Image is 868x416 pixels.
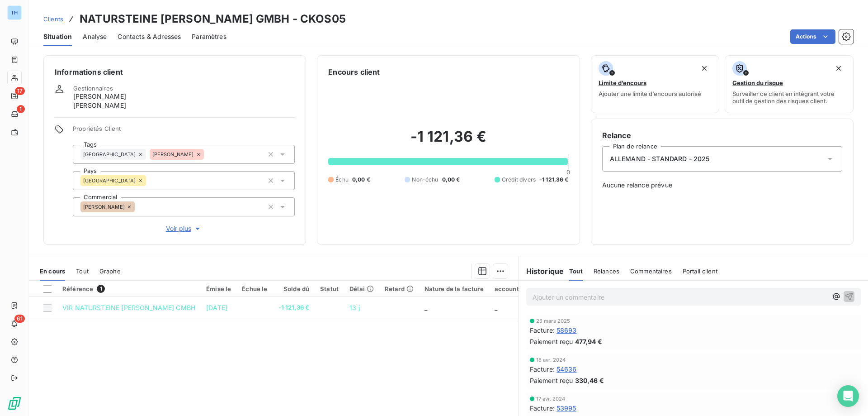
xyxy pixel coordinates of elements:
[146,177,153,185] input: Ajouter une valeur
[83,32,107,41] span: Analyse
[14,315,25,323] span: 61
[557,403,576,413] span: 53995
[594,268,619,275] span: Relances
[530,403,555,413] span: Facture :
[575,337,602,346] span: 477,94 €
[683,268,717,275] span: Portail client
[73,92,126,101] span: [PERSON_NAME]
[278,285,310,292] div: Solde dû
[7,5,22,20] div: TH
[536,357,566,363] span: 18 avr. 2024
[80,11,346,27] h3: NATURSTEINE [PERSON_NAME] GMBH - CKOS05
[55,67,295,77] h6: Informations client
[530,337,573,346] span: Paiement reçu
[599,79,646,86] span: Limite d’encours
[591,55,720,113] button: Limite d’encoursAjouter une limite d’encours autorisé
[349,285,374,292] div: Délai
[206,285,231,292] div: Émise le
[99,268,121,275] span: Graphe
[530,376,573,385] span: Paiement reçu
[566,168,570,176] span: 0
[83,152,136,157] span: [GEOGRAPHIC_DATA]
[40,268,65,275] span: En cours
[62,304,195,311] span: VIR NATURSTEINE [PERSON_NAME] GMBH
[495,304,497,311] span: _
[442,176,460,184] span: 0,00 €
[206,304,227,311] span: [DATE]
[83,204,125,210] span: [PERSON_NAME]
[732,90,846,105] span: Surveiller ce client en intégrant votre outil de gestion des risques client.
[536,318,571,324] span: 25 mars 2025
[732,79,783,86] span: Gestion du risque
[118,32,181,41] span: Contacts & Adresses
[73,125,295,138] span: Propriétés Client
[73,85,113,92] span: Gestionnaires
[278,303,310,312] span: -1 121,36 €
[335,176,349,184] span: Échu
[495,285,559,292] div: accountingReference
[73,224,295,234] button: Voir plus
[519,266,564,277] h6: Historique
[557,325,577,335] span: 58693
[83,178,136,183] span: [GEOGRAPHIC_DATA]
[352,176,370,184] span: 0,00 €
[328,128,568,155] h2: -1 121,36 €
[349,304,360,311] span: 13 j
[328,67,380,77] h6: Encours client
[43,14,63,24] a: Clients
[599,90,701,97] span: Ajouter une limite d’encours autorisé
[630,268,672,275] span: Commentaires
[575,376,604,385] span: 330,46 €
[73,101,126,110] span: [PERSON_NAME]
[7,396,22,411] img: Logo LeanPay
[530,364,555,374] span: Facture :
[62,285,195,293] div: Référence
[425,304,427,311] span: _
[725,55,854,113] button: Gestion du risqueSurveiller ce client en intégrant votre outil de gestion des risques client.
[790,29,835,44] button: Actions
[412,176,438,184] span: Non-échu
[152,152,194,157] span: [PERSON_NAME]
[557,364,577,374] span: 54636
[539,176,569,184] span: -1 121,36 €
[385,285,414,292] div: Retard
[242,285,267,292] div: Échue le
[204,150,211,158] input: Ajouter une valeur
[425,285,484,292] div: Nature de la facture
[602,181,842,190] span: Aucune relance prévue
[530,325,555,335] span: Facture :
[837,385,859,407] div: Open Intercom Messenger
[536,396,566,402] span: 17 avr. 2024
[43,15,63,23] span: Clients
[166,224,202,233] span: Voir plus
[320,285,339,292] div: Statut
[602,130,842,141] h6: Relance
[192,32,226,41] span: Paramètres
[15,87,25,95] span: 17
[135,203,142,211] input: Ajouter une valeur
[97,285,105,293] span: 1
[502,176,536,184] span: Crédit divers
[569,268,583,275] span: Tout
[610,154,710,163] span: ALLEMAND - STANDARD - 2025
[43,32,72,41] span: Situation
[76,268,89,275] span: Tout
[17,105,25,113] span: 1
